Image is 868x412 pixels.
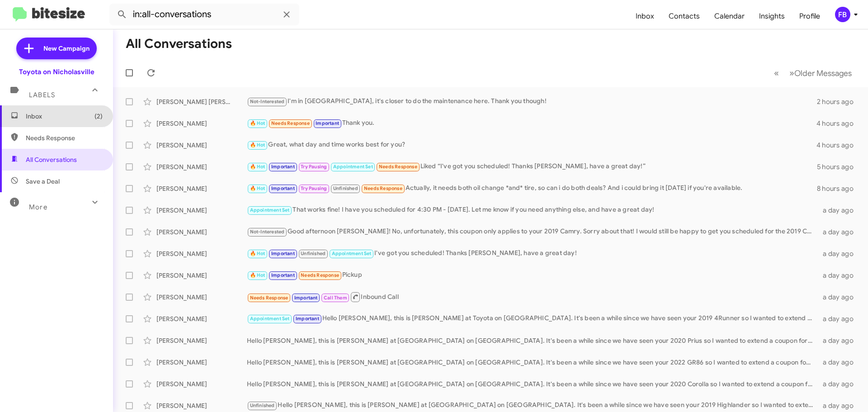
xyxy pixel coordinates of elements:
span: 🔥 Hot [250,120,265,126]
span: 🔥 Hot [250,185,265,191]
span: Important [294,295,318,301]
div: a day ago [817,249,861,258]
div: [PERSON_NAME] [156,293,247,302]
div: [PERSON_NAME] [156,162,247,171]
div: Hello [PERSON_NAME], this is [PERSON_NAME] at [GEOGRAPHIC_DATA] on [GEOGRAPHIC_DATA]. It's been a... [247,336,817,345]
input: Search [109,4,299,25]
a: Profile [792,3,827,29]
span: Not-Interested [250,229,285,235]
span: 🔥 Hot [250,164,265,170]
div: I've got you scheduled! Thanks [PERSON_NAME], have a great day! [247,248,817,259]
div: [PERSON_NAME] [156,141,247,150]
span: Call Them [324,295,347,301]
div: a day ago [817,358,861,367]
div: [PERSON_NAME] [156,336,247,345]
div: [PERSON_NAME] [156,271,247,280]
div: 4 hours ago [816,141,861,150]
span: Important [271,164,295,170]
div: Good afternoon [PERSON_NAME]! No, unfortunately, this coupon only applies to your 2019 Camry. Sor... [247,227,817,237]
span: » [789,67,794,79]
span: Needs Response [379,164,417,170]
a: Insights [752,3,792,29]
div: Great, what day and time works best for you? [247,140,816,150]
span: Try Pausing [301,164,327,170]
div: a day ago [817,227,861,237]
span: All Conversations [26,155,77,164]
div: a day ago [817,271,861,280]
span: Important [316,120,339,126]
span: Inbox [26,112,103,121]
button: FB [827,7,858,22]
div: a day ago [817,314,861,323]
div: a day ago [817,379,861,388]
div: a day ago [817,401,861,410]
a: Inbox [628,3,661,29]
span: Not-Interested [250,99,285,104]
div: [PERSON_NAME] [156,119,247,128]
a: New Campaign [16,38,97,59]
a: Calendar [707,3,752,29]
div: Inbound Call [247,291,817,303]
span: Needs Response [301,272,339,278]
span: Appointment Set [333,164,373,170]
nav: Page navigation example [769,64,857,82]
div: Thank you. [247,118,816,128]
div: Toyota on Nicholasville [19,67,94,76]
div: Hello [PERSON_NAME], this is [PERSON_NAME] at [GEOGRAPHIC_DATA] on [GEOGRAPHIC_DATA]. It's been a... [247,358,817,367]
div: Actually, it needs both oil change *and* tire, so can i do both deals? And i could bring it [DATE... [247,183,817,194]
div: That works fine! I have you scheduled for 4:30 PM - [DATE]. Let me know if you need anything else... [247,205,817,215]
span: Unfinished [333,185,358,191]
div: Hello [PERSON_NAME], this is [PERSON_NAME] at [GEOGRAPHIC_DATA] on [GEOGRAPHIC_DATA]. It's been a... [247,400,817,411]
div: Pickup [247,270,817,280]
div: a day ago [817,293,861,302]
div: [PERSON_NAME] [156,249,247,258]
span: More [29,203,47,211]
a: Contacts [661,3,707,29]
span: Labels [29,91,55,99]
div: [PERSON_NAME] [156,401,247,410]
span: Appointment Set [250,207,290,213]
div: 5 hours ago [817,162,861,171]
div: Hello [PERSON_NAME], this is [PERSON_NAME] at Toyota on [GEOGRAPHIC_DATA]. It's been a while sinc... [247,313,817,324]
h1: All Conversations [126,37,232,51]
span: New Campaign [43,44,90,53]
span: Older Messages [794,68,852,78]
div: FB [835,7,850,22]
button: Previous [769,64,784,82]
div: a day ago [817,336,861,345]
span: 🔥 Hot [250,272,265,278]
div: I'm in [GEOGRAPHIC_DATA], it's closer to do the maintenance here. Thank you though! [247,96,817,107]
span: Important [271,272,295,278]
span: Appointment Set [250,316,290,322]
div: [PERSON_NAME] [156,206,247,215]
span: Important [271,185,295,191]
div: 4 hours ago [816,119,861,128]
div: Liked “I've got you scheduled! Thanks [PERSON_NAME], have a great day!” [247,161,817,172]
span: Important [271,251,295,256]
div: Hello [PERSON_NAME], this is [PERSON_NAME] at [GEOGRAPHIC_DATA] on [GEOGRAPHIC_DATA]. It's been a... [247,379,817,388]
div: [PERSON_NAME] [PERSON_NAME] [156,97,247,106]
span: Unfinished [250,403,275,408]
span: Needs Response [26,133,103,142]
div: [PERSON_NAME] [156,184,247,193]
div: [PERSON_NAME] [156,358,247,367]
div: [PERSON_NAME] [156,314,247,323]
span: Important [296,316,319,322]
span: Try Pausing [301,185,327,191]
span: (2) [94,112,103,121]
span: 🔥 Hot [250,142,265,148]
span: 🔥 Hot [250,251,265,256]
span: Needs Response [271,120,310,126]
span: Unfinished [301,251,325,256]
div: 8 hours ago [817,184,861,193]
div: [PERSON_NAME] [156,227,247,237]
span: « [774,67,779,79]
span: Save a Deal [26,177,60,186]
span: Needs Response [364,185,402,191]
button: Next [784,64,857,82]
div: 2 hours ago [817,97,861,106]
